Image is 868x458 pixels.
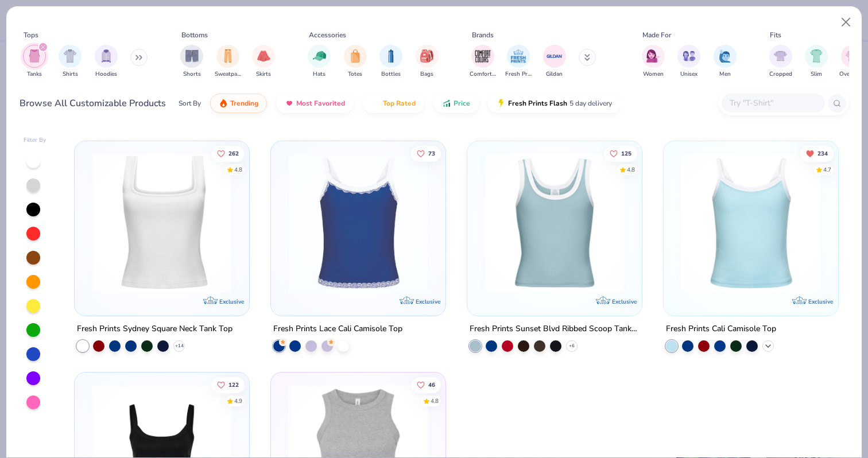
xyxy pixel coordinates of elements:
img: TopRated.gif [371,99,381,108]
div: 4.7 [823,166,831,174]
span: Women [643,70,664,79]
div: Sort By [179,98,201,108]
button: filter button [180,45,203,79]
span: Exclusive [416,298,440,305]
div: Browse All Customizable Products [20,96,166,110]
button: filter button [839,45,865,79]
button: filter button [95,45,118,79]
img: Comfort Colors Image [474,48,491,65]
span: Skirts [256,70,271,79]
div: filter for Men [714,45,737,79]
div: Fresh Prints Lace Cali Camisole Top [273,322,402,336]
div: filter for Cropped [769,45,792,79]
img: Oversized Image [846,49,859,63]
span: 262 [229,151,239,157]
div: Accessories [309,30,346,40]
span: Fresh Prints [505,70,532,79]
div: Made For [642,30,671,40]
button: filter button [215,45,241,79]
div: 4.8 [235,166,243,174]
img: 805349cc-a073-4baf-ae89-b2761e757b43 [479,153,630,293]
button: filter button [252,45,275,79]
img: a25d9891-da96-49f3-a35e-76288174bf3a [675,153,827,293]
button: filter button [769,45,792,79]
div: filter for Bottles [379,45,402,79]
img: Shorts Image [185,49,199,63]
span: 73 [428,151,435,157]
div: Fits [770,30,781,40]
button: filter button [416,45,439,79]
span: Shorts [183,70,201,79]
div: 4.8 [627,166,635,174]
span: Unisex [680,70,697,79]
div: Fresh Prints Sydney Square Neck Tank Top [77,322,232,336]
button: Like [411,377,441,393]
span: Tanks [27,70,42,79]
button: filter button [23,45,46,79]
span: Men [719,70,731,79]
span: Hats [313,70,325,79]
div: filter for Women [642,45,665,79]
img: Bags Image [420,49,433,63]
img: Unisex Image [683,49,696,63]
img: Gildan Image [546,48,563,65]
div: filter for Shirts [59,45,82,79]
button: Price [433,94,479,113]
span: 125 [621,151,631,157]
span: Shirts [63,70,78,79]
div: 4.8 [431,397,439,405]
button: filter button [677,45,700,79]
span: 234 [817,151,828,157]
span: 5 day delivery [569,97,612,110]
img: 94a2aa95-cd2b-4983-969b-ecd512716e9a [86,153,238,293]
img: flash.gif [497,99,506,108]
div: Fresh Prints Cali Camisole Top [666,322,776,336]
span: Trending [230,99,258,108]
button: filter button [344,45,367,79]
button: filter button [805,45,828,79]
button: Close [835,11,857,33]
button: filter button [714,45,737,79]
button: filter button [642,45,665,79]
span: Hoodies [95,70,117,79]
div: filter for Totes [344,45,367,79]
button: Like [212,146,245,162]
span: Bags [420,70,433,79]
span: Most Favorited [296,99,345,108]
img: Men Image [719,49,731,63]
button: filter button [470,45,496,79]
img: Slim Image [810,49,823,63]
span: Cropped [769,70,792,79]
div: filter for Hoodies [95,45,118,79]
span: 122 [229,382,239,387]
div: filter for Slim [805,45,828,79]
img: Hats Image [313,49,326,63]
div: filter for Oversized [839,45,865,79]
div: filter for Shorts [180,45,203,79]
span: Slim [811,70,822,79]
div: filter for Unisex [677,45,700,79]
div: Filter By [24,136,46,145]
button: Like [604,146,637,162]
img: trending.gif [219,99,228,108]
div: filter for Tanks [23,45,46,79]
div: filter for Bags [416,45,439,79]
span: Sweatpants [215,70,241,79]
span: Exclusive [808,298,832,305]
div: filter for Skirts [252,45,275,79]
button: Top Rated [363,94,424,113]
img: Totes Image [349,49,362,63]
div: Brands [472,30,494,40]
button: Fresh Prints Flash5 day delivery [488,94,621,113]
button: filter button [308,45,331,79]
button: Trending [210,94,267,113]
div: Fresh Prints Sunset Blvd Ribbed Scoop Tank Top [470,322,640,336]
span: + 14 [175,343,184,350]
img: 07a12044-cce7-42e8-8405-722ae375aeff [630,153,781,293]
span: Oversized [839,70,865,79]
div: 4.9 [235,397,243,405]
img: Cropped Image [774,49,787,63]
span: Exclusive [612,298,637,305]
button: filter button [59,45,82,79]
span: Fresh Prints Flash [508,99,567,108]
